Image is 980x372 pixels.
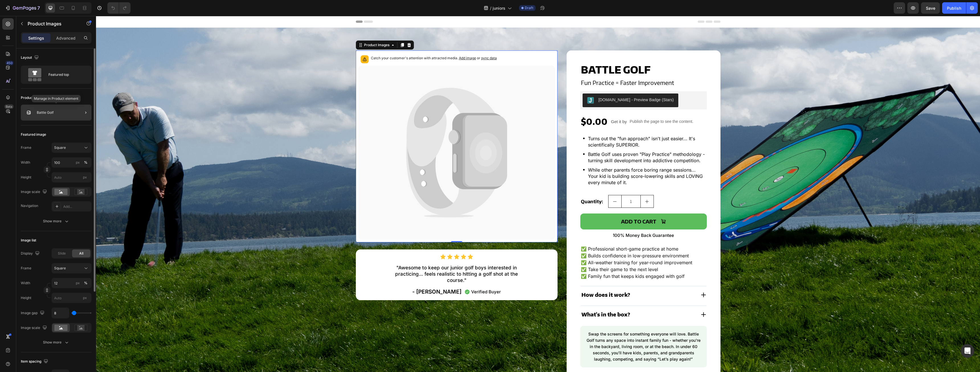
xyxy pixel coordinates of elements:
[21,160,30,165] label: Width
[48,68,83,81] div: Featured top
[96,16,980,372] iframe: Design area
[107,2,130,14] div: Undo/Redo
[380,40,401,44] span: or
[290,249,431,267] p: "Awesome to keep our junior golf boys interested in practicing... feels realistic to hitting a go...
[490,5,491,11] span: /
[28,35,44,41] p: Settings
[82,159,89,166] button: px
[21,132,46,137] div: Featured image
[493,5,505,11] span: juniors
[21,309,46,317] div: Image gap
[52,293,91,303] input: px
[947,5,961,11] div: Publish
[21,324,48,332] div: Image scale
[492,151,610,170] p: While other parents force boring range sessions... Your kid is building score-lowering skills and...
[485,216,610,223] p: 100% Money Back Guarantee
[58,251,66,256] span: Slide
[534,103,597,109] p: Publish the page to see the content.
[485,295,534,302] p: What's in the box?
[485,182,507,189] p: Quantity:
[525,5,533,11] span: Draft
[513,179,525,192] button: decrement
[491,81,498,88] img: Judgeme.png
[79,251,83,256] span: All
[43,340,70,345] div: Show more
[503,81,578,87] div: [DOMAIN_NAME] - Preview Badge (Stars)
[54,266,66,271] span: Square
[484,198,611,214] button: Add to cart
[21,145,31,150] label: Frame
[37,111,54,115] p: Battle Golf
[515,103,531,108] p: Get it by
[52,308,69,318] input: Auto
[5,61,14,65] div: 450
[82,280,89,286] button: px
[21,188,48,196] div: Image scale
[485,275,534,282] p: How does it work?
[74,280,81,286] button: %
[23,107,34,118] img: product feature img
[37,5,40,11] p: 7
[21,54,40,62] div: Layout
[484,100,512,111] div: $0.00
[21,250,41,257] div: Display
[43,218,70,224] div: Show more
[385,40,401,44] span: sync data
[54,145,66,150] span: Square
[316,273,366,279] p: - [PERSON_NAME]
[21,337,91,347] button: Show more
[942,2,966,14] button: Publish
[84,160,87,165] div: %
[21,238,36,243] div: Image list
[76,280,80,286] div: px
[83,296,87,300] span: px
[83,175,87,179] span: px
[921,2,940,14] button: Save
[492,119,610,132] p: Turns out the "fun approach" isn't just easier... It's scientifically SUPERIOR.
[21,95,46,100] div: Product source
[926,6,935,11] span: Save
[4,104,14,109] div: Beta
[492,135,610,148] p: Battle Golf uses proven "Play Practice" methodology - turning skill development into addictive co...
[21,216,91,226] button: Show more
[484,63,611,71] h2: Fun Practice = Faster Improvement
[52,172,91,182] input: px
[52,157,91,168] input: px%
[275,39,401,45] p: Catch your customer's attention with attracted media.
[28,20,76,27] p: Product Images
[961,344,974,358] div: Open Intercom Messenger
[2,2,42,14] button: 7
[63,204,90,209] div: Add...
[489,315,606,346] p: Swap the screens for something everyone will love. Battle Golf turns any space into instant famil...
[485,229,610,264] p: ✅ Professional short-game practice at home ✅ Builds confidence in low-pressure environment ✅ All-...
[525,179,545,192] input: quantity
[21,203,38,208] div: Navigation
[74,159,81,166] button: %
[21,266,31,271] label: Frame
[21,358,49,365] div: Item spacing
[52,263,91,273] button: Square
[76,160,80,165] div: px
[52,278,91,288] input: px%
[375,273,405,279] p: Verified Buyer
[363,40,380,44] span: Add image
[545,179,558,192] button: increment
[56,35,75,41] p: Advanced
[84,280,87,286] div: %
[484,46,611,61] h2: Battle Golf
[21,280,30,286] label: Width
[487,78,583,91] button: Judge.me - Preview Badge (Stars)
[267,27,295,32] div: Product Images
[525,201,560,210] div: Add to cart
[21,175,31,180] label: Height
[21,295,31,300] label: Height
[52,143,91,153] button: Square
